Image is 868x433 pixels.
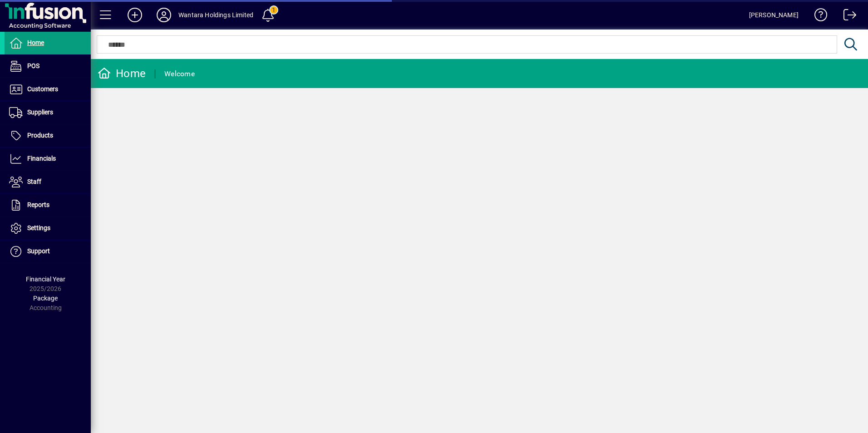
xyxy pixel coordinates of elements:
[5,217,91,240] a: Settings
[27,247,50,255] span: Support
[27,85,58,93] span: Customers
[27,178,41,185] span: Staff
[5,55,91,78] a: POS
[808,2,828,31] a: Knowledge Base
[26,276,65,283] span: Financial Year
[5,171,91,193] a: Staff
[749,8,799,22] div: [PERSON_NAME]
[5,240,91,263] a: Support
[837,2,857,31] a: Logout
[5,78,91,101] a: Customers
[27,132,53,139] span: Products
[27,62,39,69] span: POS
[33,295,58,302] span: Package
[164,67,195,81] div: Welcome
[27,39,44,46] span: Home
[5,101,91,124] a: Suppliers
[98,66,146,81] div: Home
[149,7,178,23] button: Profile
[5,124,91,147] a: Products
[27,155,56,162] span: Financials
[27,108,53,116] span: Suppliers
[27,224,50,231] span: Settings
[5,148,91,170] a: Financials
[178,8,253,22] div: Wantara Holdings Limited
[5,194,91,216] a: Reports
[27,201,49,208] span: Reports
[120,7,149,23] button: Add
